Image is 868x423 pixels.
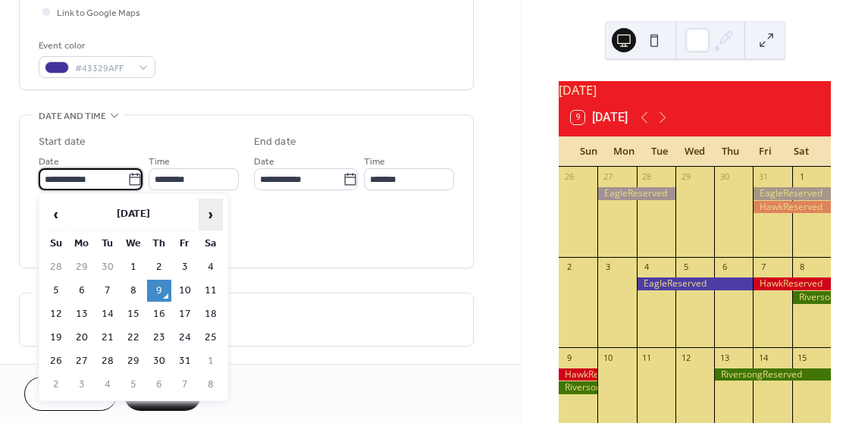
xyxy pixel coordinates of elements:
div: Sun [571,136,606,167]
td: 28 [44,256,68,278]
div: 30 [719,171,730,183]
td: 25 [199,327,223,349]
td: 13 [70,303,94,325]
div: 10 [602,352,613,363]
th: Fr [173,233,197,255]
button: Cancel [24,377,118,411]
td: 5 [44,280,68,302]
button: 9[DATE] [566,107,633,128]
td: 19 [44,327,68,349]
td: 28 [96,350,120,372]
div: RiversongReserved [559,381,597,394]
td: 4 [96,374,120,396]
span: Date [39,154,59,170]
div: Tue [641,136,677,167]
span: › [199,199,222,230]
th: Mo [70,233,94,255]
div: 1 [797,171,808,183]
td: 1 [121,256,146,278]
td: 5 [121,374,146,396]
td: 14 [96,303,120,325]
td: 29 [121,350,146,372]
div: 2 [563,262,575,273]
td: 1 [199,350,223,372]
div: 12 [680,352,691,363]
th: Sa [199,233,223,255]
span: Save [150,387,175,403]
div: HawkReserved [753,277,831,290]
div: RiversongReserved [792,291,831,304]
div: 3 [602,262,613,273]
div: End date [254,134,296,150]
td: 20 [70,327,94,349]
div: 27 [602,171,613,183]
td: 18 [199,303,223,325]
div: HawkReserved [559,368,597,381]
div: [DATE] [559,81,831,99]
td: 10 [173,280,197,302]
th: Th [147,233,171,255]
div: 31 [757,171,769,183]
td: 21 [96,327,120,349]
td: 16 [147,303,171,325]
div: 26 [563,171,575,183]
span: Cancel [51,387,91,403]
td: 31 [173,350,197,372]
td: 22 [121,327,146,349]
div: 9 [563,352,575,363]
td: 3 [173,256,197,278]
td: 26 [44,350,68,372]
div: 8 [797,262,808,273]
td: 24 [173,327,197,349]
div: Mon [606,136,642,167]
td: 11 [199,280,223,302]
div: HawkReserved [753,201,831,214]
span: Date and time [39,108,106,124]
td: 15 [121,303,146,325]
span: Time [364,154,385,170]
td: 8 [199,374,223,396]
td: 7 [173,374,197,396]
td: 2 [44,374,68,396]
td: 30 [96,256,120,278]
span: Date [254,154,274,170]
th: Su [44,233,68,255]
span: #43329AFF [75,61,131,77]
div: 13 [719,352,730,363]
div: Event color [39,38,152,54]
td: 2 [147,256,171,278]
span: Time [149,154,170,170]
div: RiversongReserved [714,368,831,381]
div: 14 [757,352,769,363]
div: Sat [783,136,819,167]
div: Start date [39,134,86,150]
td: 8 [121,280,146,302]
div: 7 [757,262,769,273]
th: We [121,233,146,255]
div: 5 [680,262,691,273]
div: Wed [677,136,713,167]
div: 15 [797,352,808,363]
div: Thu [713,136,748,167]
div: EagleReserved [637,277,754,290]
div: EagleReserved [753,187,831,200]
td: 12 [44,303,68,325]
td: 4 [199,256,223,278]
div: 29 [680,171,691,183]
div: 4 [641,262,653,273]
th: [DATE] [70,199,197,231]
td: 23 [147,327,171,349]
td: 6 [147,374,171,396]
td: 3 [70,374,94,396]
td: 17 [173,303,197,325]
td: 9 [147,280,171,302]
td: 30 [147,350,171,372]
div: Fri [748,136,784,167]
th: Tu [96,233,120,255]
td: 6 [70,280,94,302]
td: 29 [70,256,94,278]
div: 28 [641,171,653,183]
div: 11 [641,352,653,363]
div: 6 [719,262,730,273]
